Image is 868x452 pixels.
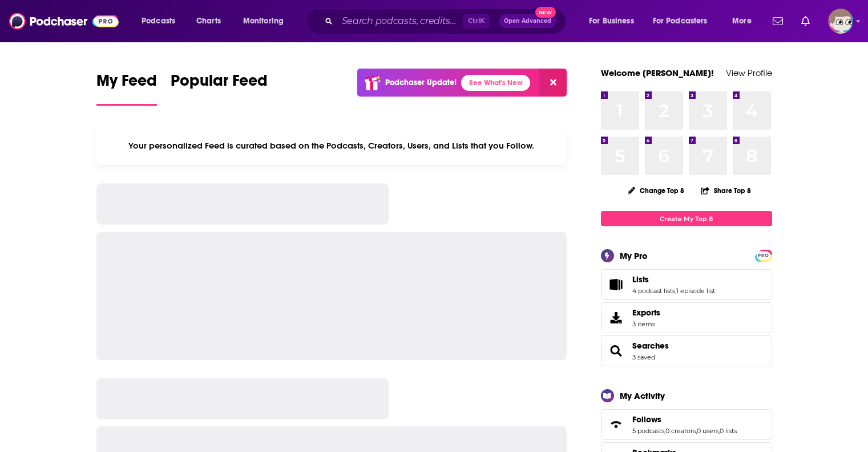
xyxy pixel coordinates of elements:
button: Share Top 8 [700,179,752,202]
span: Lists [632,274,649,285]
div: My Pro [620,250,648,261]
a: Follows [605,417,628,433]
a: 0 lists [720,427,737,435]
span: Lists [601,269,772,300]
a: See What's New [461,75,530,91]
span: , [696,427,697,435]
span: New [535,7,556,18]
span: , [718,427,720,435]
span: Monitoring [243,13,284,29]
span: For Business [589,13,634,29]
button: open menu [724,12,766,30]
span: Follows [601,409,772,440]
span: Exports [632,307,660,318]
span: 3 items [632,320,660,328]
a: Show notifications dropdown [768,11,788,31]
a: View Profile [726,67,772,78]
a: 4 podcast lists [632,287,675,295]
a: Follows [632,414,737,425]
span: , [675,287,676,295]
button: Show profile menu [828,9,853,34]
span: Logged in as JeremyBonds [828,9,853,34]
div: My Activity [620,390,665,401]
div: Your personalized Feed is curated based on the Podcasts, Creators, Users, and Lists that you Follow. [96,126,567,165]
img: User Profile [828,9,853,34]
a: Searches [632,341,669,351]
a: Welcome [PERSON_NAME]! [601,67,714,78]
button: open menu [581,12,648,30]
span: Popular Feed [171,71,268,97]
span: , [664,427,665,435]
span: Ctrl K [463,14,490,29]
span: My Feed [96,71,157,97]
a: Lists [632,274,715,285]
p: Podchaser Update! [385,78,457,87]
a: 1 episode list [676,287,715,295]
span: Charts [196,13,221,29]
a: 5 podcasts [632,427,664,435]
a: 0 creators [665,427,696,435]
input: Search podcasts, credits, & more... [337,12,463,30]
button: open menu [645,12,724,30]
a: Popular Feed [171,71,268,106]
button: Change Top 8 [621,183,692,198]
span: Exports [605,310,628,326]
span: PRO [757,251,770,260]
button: Open AdvancedNew [499,14,556,28]
a: Show notifications dropdown [797,11,814,31]
a: Searches [605,343,628,359]
span: For Podcasters [653,13,708,29]
a: My Feed [96,71,157,106]
a: Charts [189,12,228,30]
a: 3 saved [632,353,655,361]
span: Open Advanced [504,18,551,24]
button: open menu [134,12,190,30]
img: Podchaser - Follow, Share and Rate Podcasts [9,10,119,32]
button: open menu [235,12,298,30]
a: Exports [601,302,772,333]
div: Search podcasts, credits, & more... [317,8,577,34]
a: PRO [757,251,770,259]
a: Create My Top 8 [601,211,772,226]
a: Lists [605,277,628,293]
span: More [732,13,752,29]
span: Podcasts [142,13,175,29]
a: 0 users [697,427,718,435]
span: Follows [632,414,661,425]
span: Searches [601,335,772,366]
